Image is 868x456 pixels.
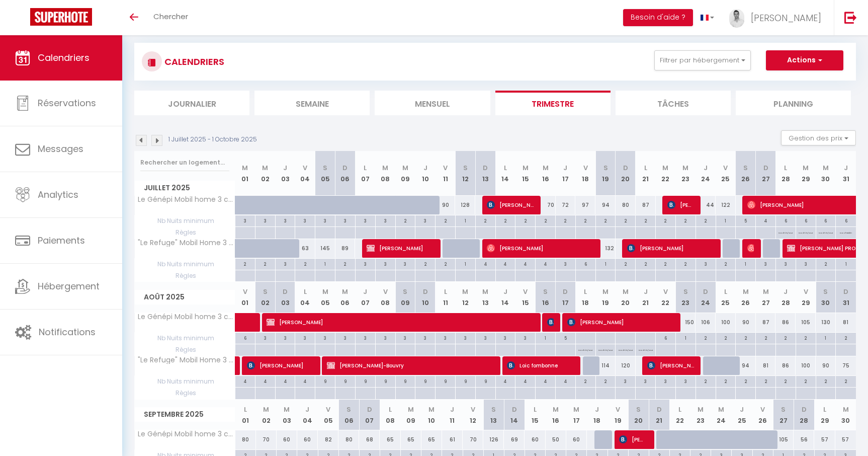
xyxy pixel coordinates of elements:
[375,282,395,313] th: 08
[295,282,315,313] th: 04
[135,215,235,226] span: Nb Nuits minimum
[275,151,295,196] th: 03
[323,163,327,173] abbr: S
[255,333,275,342] div: 3
[135,333,235,344] span: Nb Nuits minimum
[267,313,535,332] span: [PERSON_NAME]
[135,181,235,195] span: Juillet 2025
[636,259,655,268] div: 2
[515,333,535,342] div: 3
[455,196,475,214] div: 128
[247,356,314,375] span: [PERSON_NAME]
[776,215,796,225] div: 6
[716,333,736,342] div: 2
[816,259,836,268] div: 2
[295,215,315,225] div: 3
[456,259,475,268] div: 1
[443,163,448,173] abbr: V
[675,151,696,196] th: 23
[475,151,495,196] th: 13
[495,282,515,313] th: 14
[736,282,756,313] th: 26
[595,282,616,313] th: 19
[367,239,433,258] span: [PERSON_NAME]
[736,91,851,115] li: Planning
[415,282,436,313] th: 10
[415,215,435,225] div: 3
[676,215,696,225] div: 2
[235,151,255,196] th: 01
[376,333,395,342] div: 3
[315,151,335,196] th: 05
[796,333,816,342] div: 2
[836,259,856,268] div: 1
[575,151,595,196] th: 18
[796,151,816,196] th: 29
[436,215,455,225] div: 2
[536,282,556,313] th: 16
[364,163,367,173] abbr: L
[636,196,656,214] div: 87
[576,215,595,225] div: 2
[335,333,355,342] div: 3
[327,356,494,375] span: [PERSON_NAME]-Bouvry
[262,163,268,173] abbr: M
[595,151,616,196] th: 19
[724,287,727,296] abbr: L
[475,282,495,313] th: 13
[536,215,555,225] div: 2
[623,9,693,26] button: Besoin d'aide ?
[335,239,356,258] div: 89
[816,333,836,342] div: 1
[375,91,490,115] li: Mensuel
[455,151,475,196] th: 12
[595,356,616,375] div: 114
[556,196,576,214] div: 72
[444,287,447,296] abbr: L
[616,151,636,196] th: 20
[696,215,716,225] div: 2
[743,287,749,296] abbr: M
[355,282,375,313] th: 07
[675,282,696,313] th: 23
[747,239,754,258] span: [PERSON_NAME]
[644,287,648,296] abbr: J
[140,154,229,172] input: Rechercher un logement...
[844,163,848,173] abbr: J
[656,215,675,225] div: 2
[616,356,636,375] div: 120
[636,151,656,196] th: 21
[295,151,315,196] th: 04
[775,151,796,196] th: 28
[254,91,370,115] li: Semaine
[255,259,275,268] div: 2
[575,282,595,313] th: 18
[784,287,788,296] abbr: J
[168,135,257,144] p: 1 Juillet 2025 - 1 Octobre 2025
[456,215,475,225] div: 1
[456,333,475,342] div: 3
[342,287,348,296] abbr: M
[543,163,549,173] abbr: M
[619,344,633,354] p: No ch in/out
[436,333,455,342] div: 3
[402,163,408,173] abbr: M
[136,313,237,321] span: Le Génépi Mobil home 3 chambres / 6 pers + CLIM Camping 3 étoiles
[536,151,556,196] th: 16
[423,163,427,173] abbr: J
[135,270,235,281] span: Règles
[696,282,716,313] th: 24
[736,313,756,332] div: 90
[595,196,616,214] div: 94
[295,259,315,268] div: 2
[134,91,249,115] li: Journalier
[736,151,756,196] th: 26
[662,163,668,173] abbr: M
[495,151,515,196] th: 14
[415,151,436,196] th: 10
[356,333,375,342] div: 3
[843,287,848,296] abbr: D
[598,344,613,354] p: No ch in/out
[255,151,275,196] th: 02
[556,259,575,268] div: 3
